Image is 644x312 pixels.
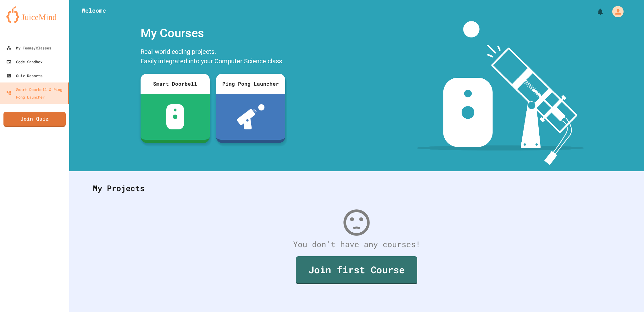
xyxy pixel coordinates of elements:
div: My Teams/Classes [6,44,51,52]
a: Join Quiz [3,112,66,127]
div: My Account [606,4,625,19]
div: My Notifications [585,6,606,17]
div: Real-world coding projects. Easily integrated into your Computer Science class. [137,45,288,69]
div: Smart Doorbell [141,74,210,94]
div: Quiz Reports [6,72,42,79]
div: Ping Pong Launcher [216,74,285,94]
img: sdb-white.svg [166,104,184,129]
img: logo-orange.svg [6,6,63,23]
div: You don't have any courses! [86,238,627,250]
a: Join first Course [296,256,417,284]
div: My Courses [137,21,288,45]
img: banner-image-my-projects.png [416,21,585,165]
div: My Projects [86,176,627,201]
div: Smart Doorbell & Ping Pong Launcher [6,86,65,101]
div: Code Sandbox [6,58,42,65]
img: ppl-with-ball.png [237,104,265,129]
